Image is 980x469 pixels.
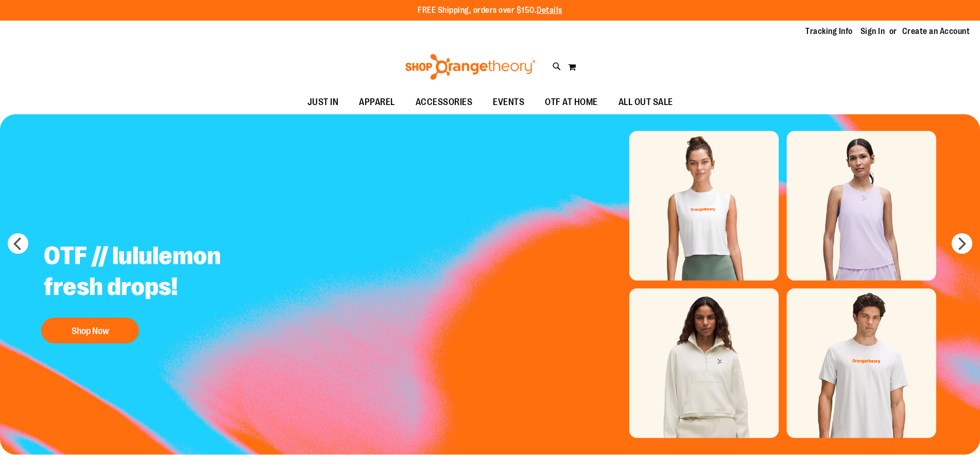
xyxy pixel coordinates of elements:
img: Shop Orangetheory [404,54,537,80]
p: FREE Shipping, orders over $150. [418,5,562,16]
button: prev [8,233,28,254]
a: Details [537,6,562,15]
a: OTF // lululemon fresh drops! Shop Now [36,233,292,349]
span: ACCESSORIES [416,91,473,114]
button: next [952,233,972,254]
h2: OTF // lululemon fresh drops! [36,233,292,312]
a: Create an Account [902,26,970,37]
a: Sign In [861,26,885,37]
a: Tracking Info [805,26,853,37]
span: APPAREL [359,91,395,114]
span: ALL OUT SALE [618,91,673,114]
button: Shop Now [41,318,139,343]
span: EVENTS [493,91,524,114]
span: OTF AT HOME [545,91,598,114]
span: JUST IN [307,91,339,114]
